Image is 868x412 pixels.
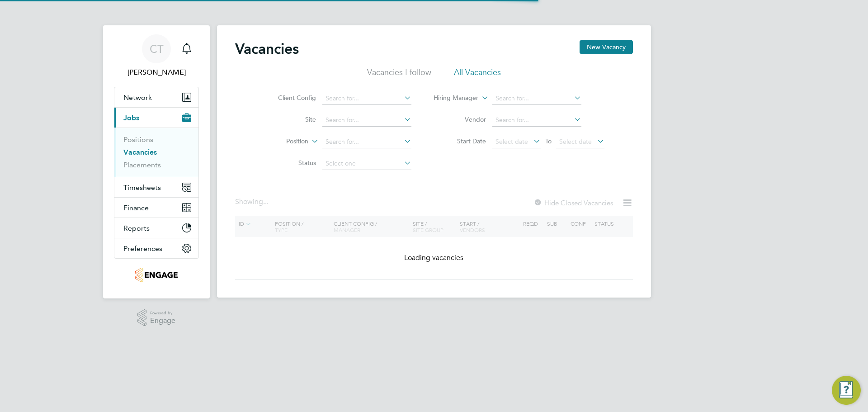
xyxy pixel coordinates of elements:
[263,197,269,206] span: ...
[492,114,581,127] input: Search for...
[114,218,198,238] button: Reports
[235,197,270,207] div: Showing
[114,67,199,78] span: Chloe Taquin
[322,136,411,148] input: Search for...
[454,67,501,83] li: All Vacancies
[256,137,308,146] label: Position
[832,376,861,405] button: Engage Resource Center
[123,204,149,212] span: Finance
[114,198,198,218] button: Finance
[114,108,198,128] button: Jobs
[533,199,613,207] label: Hide Closed Vacancies
[137,309,176,327] a: Powered byEngage
[103,25,210,298] nav: Main navigation
[114,238,198,258] button: Preferences
[123,244,162,253] span: Preferences
[322,157,411,170] input: Select one
[322,114,411,127] input: Search for...
[114,87,198,107] button: Network
[123,114,139,122] span: Jobs
[114,128,198,177] div: Jobs
[559,137,592,146] span: Select date
[123,161,161,169] a: Placements
[123,135,153,144] a: Positions
[426,94,478,103] label: Hiring Manager
[264,94,316,102] label: Client Config
[114,34,199,78] a: CT[PERSON_NAME]
[434,137,486,145] label: Start Date
[123,224,150,232] span: Reports
[580,40,633,54] button: New Vacancy
[322,92,411,105] input: Search for...
[492,92,581,105] input: Search for...
[264,159,316,167] label: Status
[367,67,431,83] li: Vacancies I follow
[264,115,316,123] label: Site
[434,115,486,123] label: Vendor
[542,135,554,147] span: To
[150,43,164,55] span: CT
[135,268,177,282] img: thornbaker-logo-retina.png
[150,317,175,325] span: Engage
[114,177,198,197] button: Timesheets
[495,137,528,146] span: Select date
[114,268,199,282] a: Go to home page
[123,148,157,156] a: Vacancies
[150,309,175,317] span: Powered by
[235,40,299,58] h2: Vacancies
[123,93,152,102] span: Network
[123,183,161,192] span: Timesheets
